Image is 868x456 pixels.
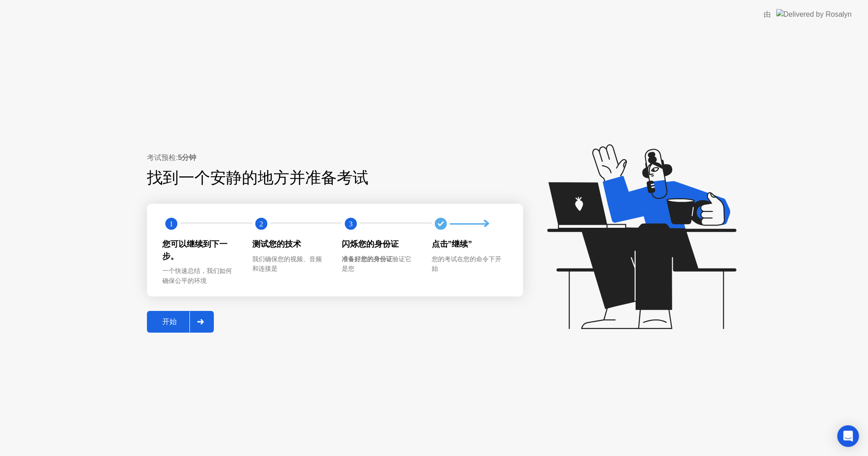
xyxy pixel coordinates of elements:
text: 3 [349,220,353,228]
div: 验证它是您 [342,254,417,274]
div: 一个快速总结，我们如何确保公平的环境 [162,266,238,286]
button: 开始 [147,311,214,333]
b: 准备好您的身份证 [342,255,392,263]
div: Open Intercom Messenger [837,425,859,447]
text: 1 [170,220,173,228]
text: 2 [259,220,263,228]
div: 由 [764,9,771,20]
b: 5分钟 [178,154,196,161]
div: 考试预检: [147,152,523,163]
div: 找到一个安静的地方并准备考试 [147,166,466,190]
div: 开始 [150,317,189,327]
div: 您可以继续到下一步。 [162,238,238,262]
div: 测试您的技术 [252,238,328,250]
img: Delivered by Rosalyn [776,9,852,19]
div: 点击”继续” [432,238,507,250]
div: 我们确保您的视频、音频和连接是 [252,254,328,274]
div: 您的考试在您的命令下开始 [432,254,507,274]
div: 闪烁您的身份证 [342,238,417,250]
